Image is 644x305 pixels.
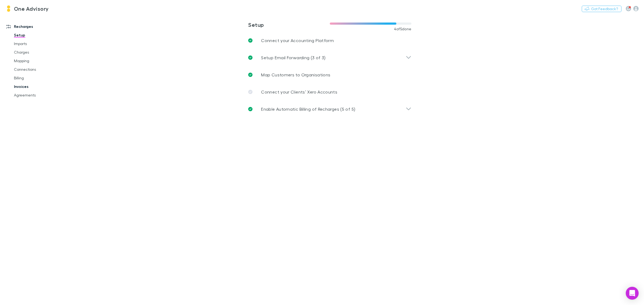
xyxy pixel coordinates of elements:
a: One Advisory [2,2,52,15]
a: Setup [9,31,76,39]
div: Enable Automatic Billing of Recharges (5 of 5) [244,101,416,118]
a: Connections [9,65,76,74]
a: Map Customers to Organisations [244,66,416,83]
img: One Advisory's Logo [5,5,12,12]
a: Billing [9,74,76,82]
a: Recharges [1,22,76,31]
a: Invoices [9,82,76,91]
p: Map Customers to Organisations [261,72,330,78]
h3: One Advisory [14,5,49,12]
h3: Setup [248,21,330,28]
p: Connect your Clients’ Xero Accounts [261,89,337,95]
a: Connect your Clients’ Xero Accounts [244,83,416,101]
a: Mapping [9,57,76,65]
p: Setup Email Forwarding (3 of 3) [261,54,325,61]
span: 4 of 5 done [394,27,412,31]
p: Enable Automatic Billing of Recharges (5 of 5) [261,106,355,112]
div: Open Intercom Messenger [626,287,639,300]
a: Connect your Accounting Platform [244,32,416,49]
div: Setup Email Forwarding (3 of 3) [244,49,416,66]
a: Agreements [9,91,76,99]
a: Charges [9,48,76,57]
a: Imports [9,39,76,48]
button: Got Feedback? [582,6,621,12]
p: Connect your Accounting Platform [261,37,334,44]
